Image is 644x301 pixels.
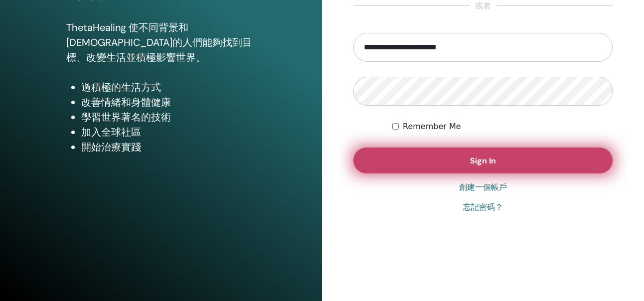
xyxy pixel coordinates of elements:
p: ThetaHealing 使不同背景和[DEMOGRAPHIC_DATA]的人們能夠找到目標、改變生活並積極影響世界。 [66,20,256,65]
button: Sign In [353,148,613,173]
a: 創建一個帳戶 [459,181,507,193]
div: Keep me authenticated indefinitely or until I manually logout [392,121,613,133]
li: 改善情緒和身體健康 [81,95,256,110]
li: 開始治療實踐 [81,140,256,154]
li: 過積極的生活方式 [81,80,256,95]
li: 加入全球社區 [81,125,256,140]
span: Sign In [470,155,496,166]
label: Remember Me [403,121,461,133]
a: 忘記密碼？ [463,201,503,213]
li: 學習世界著名的技術 [81,110,256,125]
